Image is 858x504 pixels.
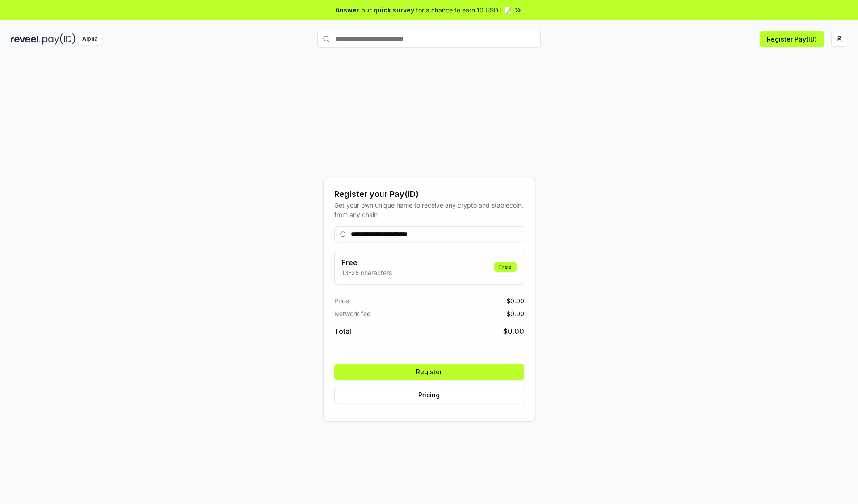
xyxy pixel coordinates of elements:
[416,5,512,15] span: for a chance to earn 10 USDT 📝
[77,33,102,45] div: Alpha
[506,296,524,305] span: $ 0.00
[334,364,524,380] button: Register
[334,326,351,337] span: Total
[494,262,517,272] div: Free
[506,309,524,318] span: $ 0.00
[334,188,524,200] div: Register your Pay(ID)
[503,326,524,337] span: $ 0.00
[11,33,41,45] img: reveel_dark
[336,5,414,15] span: Answer our quick survey
[342,257,392,268] h3: Free
[334,200,524,219] div: Get your own unique name to receive any crypto and stablecoin, from any chain
[760,31,824,47] button: Register Pay(ID)
[334,309,370,318] span: Network fee
[334,387,524,403] button: Pricing
[42,33,76,45] img: pay_id
[342,268,392,277] p: 13-25 characters
[334,296,349,305] span: Price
